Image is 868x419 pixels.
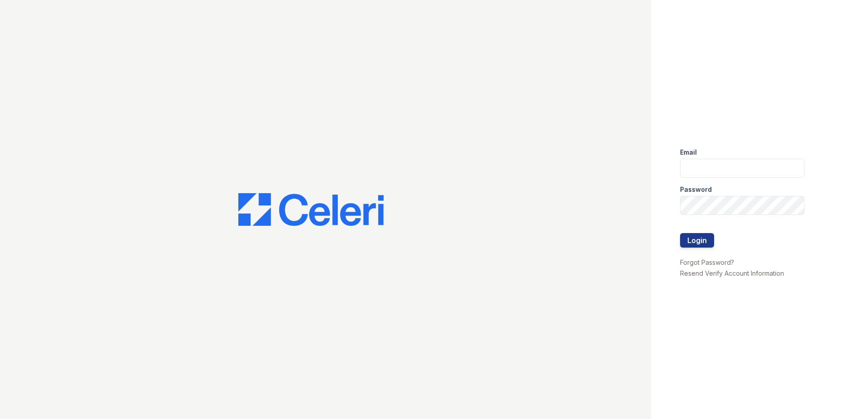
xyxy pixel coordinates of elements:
[680,148,697,157] label: Email
[680,233,714,248] button: Login
[680,258,734,266] a: Forgot Password?
[680,185,712,194] label: Password
[680,269,784,277] a: Resend Verify Account Information
[238,193,384,226] img: CE_Logo_Blue-a8612792a0a2168367f1c8372b55b34899dd931a85d93a1a3d3e32e68fde9ad4.png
